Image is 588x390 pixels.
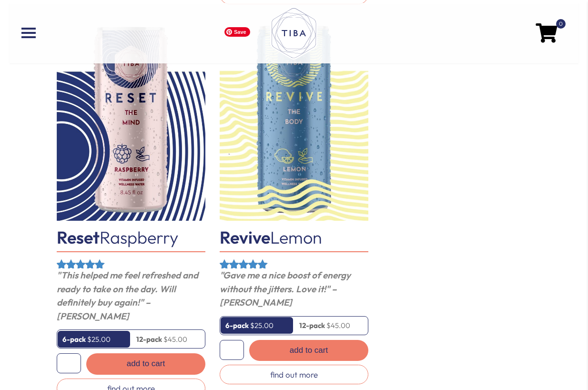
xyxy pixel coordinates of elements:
[57,353,81,373] input: Product quantity
[220,365,368,384] a: find out more
[294,317,367,334] a: 12-pack
[57,226,178,248] a: ResetRaspberry
[556,19,566,29] span: 0
[57,259,106,268] div: Rated 5.00 out of 5
[220,226,322,248] a: ReviveLemon
[220,259,269,300] span: Rated out of 5
[57,22,205,221] a: Reset
[536,26,557,38] a: 0
[220,259,269,268] div: Rated 5.00 out of 5
[270,226,322,248] span: Lemon
[221,317,293,334] a: 6-pack
[220,269,351,308] em: "Gave me a nice boost of energy without the jitters. Love it!" – [PERSON_NAME]
[86,353,205,374] button: Add to cart
[57,259,106,300] span: Rated out of 5
[224,27,250,37] span: Save
[220,340,244,360] input: Product quantity
[132,331,204,348] a: 12-pack
[57,269,198,322] em: "This helped me feel refreshed and ready to take on the day. Will definitely buy again!" – [PERSO...
[100,226,178,248] span: Raspberry
[220,22,368,221] a: Revive
[249,340,368,361] button: Add to cart
[58,331,130,348] a: 6-pack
